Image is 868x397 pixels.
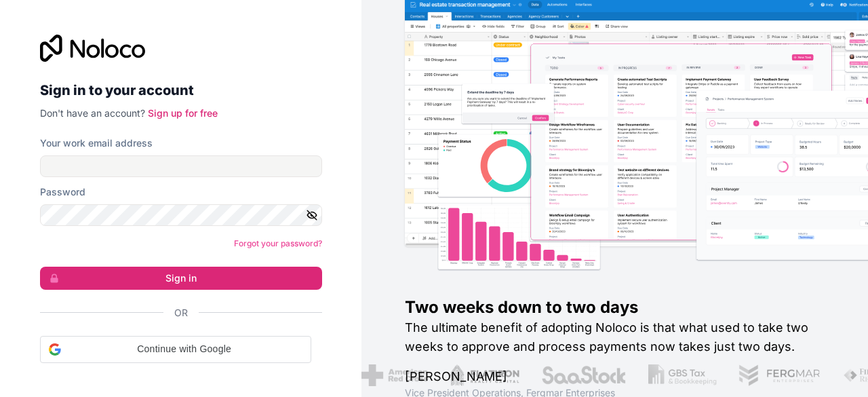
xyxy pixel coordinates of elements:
h2: The ultimate benefit of adopting Noloco is that what used to take two weeks to approve and proces... [405,318,825,356]
input: Password [40,204,322,226]
h1: Two weeks down to two days [405,297,825,318]
span: Don't have an account? [40,107,145,119]
span: Continue with Google [66,342,302,356]
div: Continue with Google [40,336,311,363]
h1: [PERSON_NAME] [405,367,825,386]
img: /assets/american-red-cross-BAupjrZR.png [361,364,427,386]
h2: Sign in to your account [40,78,322,102]
input: Email address [40,155,322,177]
label: Your work email address [40,136,153,150]
a: Sign up for free [148,107,218,119]
label: Password [40,185,85,199]
a: Forgot your password? [234,238,322,248]
span: Or [174,306,188,320]
button: Sign in [40,267,322,290]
